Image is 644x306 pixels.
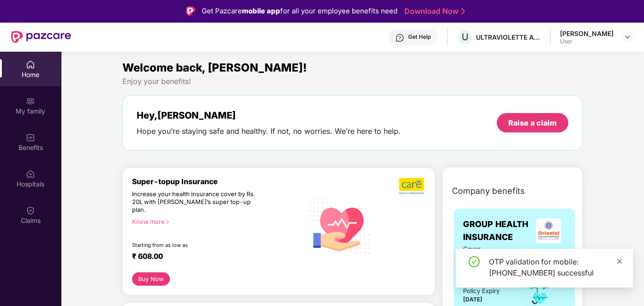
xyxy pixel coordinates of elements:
span: U [462,31,469,42]
img: svg+xml;base64,PHN2ZyBpZD0iRHJvcGRvd24tMzJ4MzIiIHhtbG5zPSJodHRwOi8vd3d3LnczLm9yZy8yMDAwL3N2ZyIgd2... [624,33,631,41]
img: svg+xml;base64,PHN2ZyBpZD0iSGVscC0zMngzMiIgeG1sbnM9Imh0dHA6Ly93d3cudzMub3JnLzIwMDAvc3ZnIiB3aWR0aD... [395,33,404,42]
div: Hey, [PERSON_NAME] [137,110,401,121]
span: Cover [463,244,510,254]
div: Know more [132,218,297,224]
img: b5dec4f62d2307b9de63beb79f102df3.png [399,177,425,195]
button: Buy Now [132,272,170,286]
div: Enjoy your benefits! [122,77,583,86]
img: Stroke [461,6,465,16]
span: Company benefits [452,185,525,198]
strong: mobile app [242,6,280,15]
img: svg+xml;base64,PHN2ZyBpZD0iQ2xhaW0iIHhtbG5zPSJodHRwOi8vd3d3LnczLm9yZy8yMDAwL3N2ZyIgd2lkdGg9IjIwIi... [26,206,35,215]
div: Get Pazcare for all your employee benefits need [202,6,397,17]
img: insurerLogo [536,218,561,243]
div: Increase your health insurance cover by Rs. 20L with [PERSON_NAME]’s super top-up plan. [132,190,263,214]
a: Download Now [404,6,462,16]
img: svg+xml;base64,PHN2ZyB4bWxucz0iaHR0cDovL3d3dy53My5vcmcvMjAwMC9zdmciIHhtbG5zOnhsaW5rPSJodHRwOi8vd3... [303,187,377,262]
span: GROUP HEALTH INSURANCE [463,218,531,244]
img: svg+xml;base64,PHN2ZyBpZD0iQmVuZWZpdHMiIHhtbG5zPSJodHRwOi8vd3d3LnczLm9yZy8yMDAwL3N2ZyIgd2lkdGg9Ij... [26,133,35,142]
div: Hope you’re staying safe and healthy. If not, no worries. We’re here to help. [137,126,401,136]
span: [DATE] [463,296,482,303]
span: close [616,258,623,264]
img: svg+xml;base64,PHN2ZyBpZD0iSG9zcGl0YWxzIiB4bWxucz0iaHR0cDovL3d3dy53My5vcmcvMjAwMC9zdmciIHdpZHRoPS... [26,169,35,179]
span: Welcome back, [PERSON_NAME]! [122,61,307,74]
img: New Pazcare Logo [11,31,71,43]
div: [PERSON_NAME] [560,29,614,38]
div: User [560,38,614,45]
div: Raise a claim [508,118,557,128]
div: ₹ 608.00 [132,252,294,263]
span: check-circle [469,256,480,267]
img: svg+xml;base64,PHN2ZyBpZD0iSG9tZSIgeG1sbnM9Imh0dHA6Ly93d3cudzMub3JnLzIwMDAvc3ZnIiB3aWR0aD0iMjAiIG... [26,60,35,69]
div: OTP validation for mobile: [PHONE_NUMBER] successful [489,256,622,278]
div: Get Help [408,33,431,41]
img: svg+xml;base64,PHN2ZyB3aWR0aD0iMjAiIGhlaWdodD0iMjAiIHZpZXdCb3g9IjAgMCAyMCAyMCIgZmlsbD0ibm9uZSIgeG... [26,96,35,106]
div: ULTRAVIOLETTE AUTOMOTIVE PRIVATE LIMITED [476,33,541,42]
img: Logo [186,6,195,16]
div: Super-topup Insurance [132,177,303,186]
div: Starting from as low as [132,242,264,248]
span: right [165,219,170,224]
